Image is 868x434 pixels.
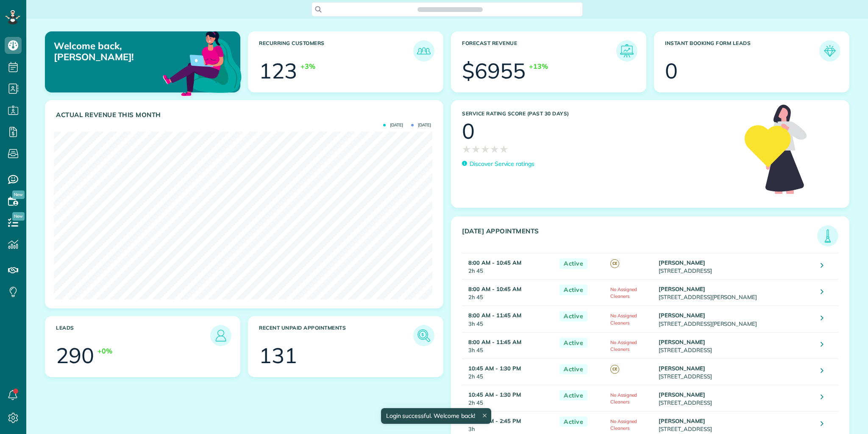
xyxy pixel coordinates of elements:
span: [DATE] [383,123,403,127]
span: ★ [481,142,490,157]
strong: 10:45 AM - 1:30 PM [468,391,521,398]
h3: [DATE] Appointments [462,227,817,246]
img: icon_unpaid_appointments-47b8ce3997adf2238b356f14209ab4cced10bd1f174958f3ca8f1d0dd7fffeee.png [415,327,432,344]
span: ★ [462,142,471,157]
td: [STREET_ADDRESS] [657,332,814,358]
h3: Forecast Revenue [462,40,616,62]
span: Active [559,258,587,269]
span: Search ZenMaid… [426,5,474,14]
h3: Instant Booking Form Leads [665,40,819,62]
span: Active [559,338,587,348]
strong: 8:00 AM - 11:45 AM [468,312,521,319]
span: Active [559,364,587,375]
span: No Assigned Cleaners [610,339,637,352]
strong: 8:00 AM - 10:45 AM [468,286,521,292]
td: 2h 45 [462,253,555,280]
td: [STREET_ADDRESS][PERSON_NAME] [657,280,814,306]
span: [DATE] [411,123,431,127]
span: New [12,212,25,221]
td: 3h 45 [462,306,555,332]
div: +0% [97,346,112,356]
td: [STREET_ADDRESS][PERSON_NAME] [657,306,814,332]
h3: Actual Revenue this month [56,111,434,119]
span: Active [559,417,587,427]
div: 123 [259,60,297,81]
img: icon_form_leads-04211a6a04a5b2264e4ee56bc0799ec3eb69b7e499cbb523a139df1d13a81ae0.png [821,42,838,59]
span: New [12,190,25,199]
td: 2h 45 [462,385,555,411]
div: Login successful. Welcome back! [381,408,491,424]
span: No Assigned Cleaners [610,392,637,405]
span: CE [610,259,619,268]
span: ★ [471,142,481,157]
img: icon_recurring_customers-cf858462ba22bcd05b5a5880d41d6543d210077de5bb9ebc9590e49fd87d84ed.png [415,42,432,59]
strong: [PERSON_NAME] [659,286,705,292]
strong: 10:45 AM - 1:30 PM [468,365,521,372]
td: [STREET_ADDRESS] [657,358,814,385]
img: icon_forecast_revenue-8c13a41c7ed35a8dcfafea3cbb826a0462acb37728057bba2d056411b612bbbe.png [618,42,635,59]
strong: [PERSON_NAME] [659,417,705,424]
h3: Recent unpaid appointments [259,325,413,346]
td: [STREET_ADDRESS] [657,385,814,411]
strong: [PERSON_NAME] [659,312,705,319]
td: 3h 45 [462,332,555,358]
div: $6955 [462,60,526,81]
span: No Assigned Cleaners [610,418,637,431]
img: dashboard_welcome-42a62b7d889689a78055ac9021e634bf52bae3f8056760290aed330b23ab8690.png [161,22,243,104]
strong: [PERSON_NAME] [659,339,705,345]
td: 2h 45 [462,358,555,385]
p: Discover Service ratings [470,160,534,168]
a: Discover Service ratings [462,160,534,168]
strong: [PERSON_NAME] [659,391,705,398]
strong: 8:00 AM - 11:45 AM [468,339,521,345]
img: icon_leads-1bed01f49abd5b7fead27621c3d59655bb73ed531f8eeb49469d10e621d6b896.png [212,327,229,344]
td: [STREET_ADDRESS] [657,253,814,280]
h3: Leads [56,325,210,346]
strong: [PERSON_NAME] [659,259,705,266]
div: 0 [462,120,475,142]
div: 131 [259,345,297,366]
div: 290 [56,345,94,366]
strong: [PERSON_NAME] [659,365,705,372]
td: 2h 45 [462,280,555,306]
img: icon_todays_appointments-901f7ab196bb0bea1936b74009e4eb5ffbc2d2711fa7634e0d609ed5ef32b18b.png [819,227,836,244]
h3: Service Rating score (past 30 days) [462,111,736,117]
strong: 11:45 AM - 2:45 PM [468,417,521,424]
p: Welcome back, [PERSON_NAME]! [54,40,178,63]
span: ★ [499,142,509,157]
span: ★ [490,142,499,157]
h3: Recurring Customers [259,40,413,62]
div: +13% [529,62,548,71]
span: Active [559,390,587,401]
div: +3% [300,62,315,71]
span: No Assigned Cleaners [610,286,637,299]
strong: 8:00 AM - 10:45 AM [468,259,521,266]
span: CE [610,365,619,374]
div: 0 [665,60,678,81]
span: Active [559,311,587,322]
span: No Assigned Cleaners [610,313,637,325]
span: Active [559,285,587,295]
